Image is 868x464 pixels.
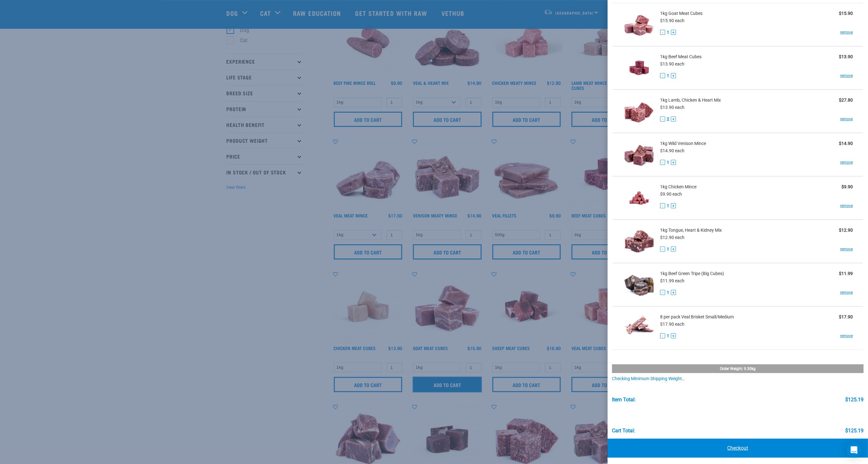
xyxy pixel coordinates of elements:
span: $13.90 each [660,105,684,110]
strong: $9.90 [841,184,853,189]
img: Lamb, Chicken & Heart Mix [623,95,655,128]
a: remove [840,333,853,339]
span: $17.90 each [660,322,684,327]
a: remove [840,116,853,122]
strong: $11.99 [839,271,853,276]
span: $12.90 each [660,235,684,240]
span: 1kg Beef Green Tripe (Big Cubes) [660,270,724,277]
strong: $27.80 [839,97,853,103]
span: $14.90 each [660,148,684,153]
strong: $14.90 [839,141,853,146]
img: Goat Meat Cubes [623,8,655,41]
span: $11.99 each [660,278,684,283]
a: remove [840,73,853,78]
span: 1kg Beef Meat Cubes [660,53,702,60]
button: - [660,116,665,122]
button: - [660,333,665,338]
button: + [671,116,676,122]
span: $15.90 each [660,18,684,23]
img: Veal Brisket Small/Medium [623,312,655,344]
a: remove [840,203,853,209]
button: + [671,290,676,295]
div: Cart total: [612,428,635,434]
a: remove [840,160,853,165]
img: Beef Green Tripe (Big Cubes) [623,268,655,301]
span: 1 [667,246,669,253]
span: 8 per pack Veal Brisket Small/Medium [660,314,734,320]
a: remove [840,290,853,295]
img: Chicken Mince [623,182,655,214]
span: 1 [667,72,669,79]
button: + [671,160,676,165]
button: - [660,160,665,165]
button: - [660,290,665,295]
div: Checking minimum shipping weight… [612,376,864,381]
strong: $13.90 [839,54,853,59]
button: + [671,73,676,78]
span: $13.90 each [660,61,684,66]
img: Wild Venison Mince [623,138,655,171]
strong: $12.90 [839,228,853,233]
div: $125.19 [845,428,864,434]
button: - [660,203,665,208]
a: remove [840,246,853,252]
a: remove [840,29,853,35]
span: 1kg Lamb, Chicken & Heart Mix [660,97,721,103]
span: $9.90 each [660,191,682,197]
span: 1 [667,29,669,36]
span: 1 [667,203,669,209]
button: - [660,73,665,78]
button: - [660,30,665,35]
button: + [671,247,676,252]
span: 1kg Wild Venison Mince [660,140,706,147]
strong: $15.90 [839,11,853,16]
span: 1 [667,333,669,339]
button: + [671,30,676,35]
button: + [671,333,676,338]
strong: $17.90 [839,314,853,319]
img: Beef Meat Cubes [623,52,655,84]
button: + [671,203,676,208]
button: - [660,247,665,252]
a: Checkout [608,439,868,458]
img: Tongue, Heart & Kidney Mix [623,225,655,258]
div: Item Total: [612,397,636,403]
div: Order weight: 9.30kg [612,364,864,373]
span: 2 [667,116,669,122]
span: 1kg Chicken Mince [660,184,696,190]
div: $125.19 [845,397,864,403]
div: Open Intercom Messenger [846,442,862,458]
span: 1 [667,159,669,166]
span: 1kg Goat Meat Cubes [660,10,703,17]
span: 1kg Tongue, Heart & Kidney Mix [660,227,722,234]
span: 1 [667,289,669,296]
